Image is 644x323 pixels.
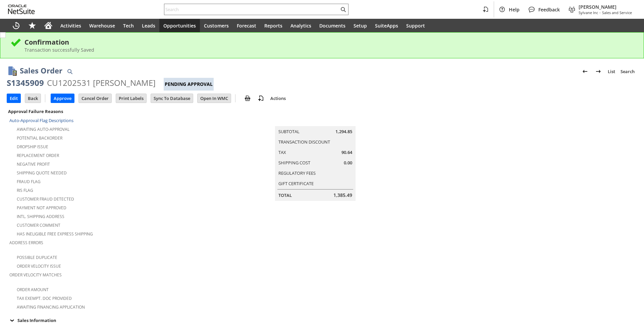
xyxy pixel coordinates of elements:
[244,94,252,102] img: print.svg
[17,255,57,260] a: Possible Duplicate
[237,22,256,29] span: Forecast
[17,126,69,132] a: Awaiting Auto-Approval
[56,19,85,32] a: Activities
[8,19,24,32] a: Recent Records
[286,19,315,32] a: Analytics
[260,19,286,32] a: Reports
[278,139,330,145] a: Transaction Discount
[17,187,33,193] a: RIS flag
[85,19,119,32] a: Warehouse
[17,205,66,211] a: Payment not approved
[123,22,134,29] span: Tech
[51,94,74,103] input: Approve
[60,22,81,29] span: Activities
[278,128,300,134] a: Subtotal
[594,67,602,75] img: Next
[24,19,40,32] div: Shortcuts
[9,117,73,123] a: Auto-Approval Flag Descriptions
[233,19,260,32] a: Forecast
[579,4,632,10] span: [PERSON_NAME]
[159,19,200,32] a: Opportunities
[24,47,634,53] div: Transaction successfully Saved
[7,77,44,88] div: S1345909
[17,231,93,237] a: Has Ineligible Free Express Shipping
[89,22,115,29] span: Warehouse
[335,128,352,135] span: 1,294.85
[17,222,60,228] a: Customer Comment
[406,22,425,29] span: Support
[116,94,146,103] input: Print Labels
[17,179,41,184] a: Fraud Flag
[204,22,229,29] span: Customers
[275,115,356,126] caption: Summary
[12,21,20,30] svg: Recent Records
[24,38,634,47] div: Confirmation
[605,66,618,77] a: List
[257,94,265,102] img: add-record.svg
[17,263,61,269] a: Order Velocity Issue
[17,144,48,150] a: Dropship Issue
[40,19,56,32] a: Home
[151,94,193,103] input: Sync To Database
[7,107,214,116] div: Approval Failure Reasons
[350,19,371,32] a: Setup
[538,6,560,13] span: Feedback
[8,5,35,14] svg: logo
[278,192,292,198] a: Total
[17,196,74,202] a: Customer Fraud Detected
[354,22,367,29] span: Setup
[7,94,20,103] input: Edit
[44,21,52,30] svg: Home
[28,21,36,30] svg: Shortcuts
[579,10,598,15] span: Sylvane Inc
[17,153,59,158] a: Replacement Order
[66,67,74,75] img: Quick Find
[344,160,352,166] span: 0.00
[9,240,43,246] a: Address Errors
[319,22,345,29] span: Documents
[138,19,159,32] a: Leads
[164,5,339,13] input: Search
[17,170,67,176] a: Shipping Quote Needed
[371,19,402,32] a: SuiteApps
[200,19,233,32] a: Customers
[264,22,282,29] span: Reports
[17,214,64,219] a: Intl. Shipping Address
[602,10,632,15] span: Sales and Service
[509,6,520,13] span: Help
[25,94,41,103] input: Back
[333,192,352,199] span: 1,385.49
[47,77,156,88] div: CU1202531 [PERSON_NAME]
[9,272,62,278] a: Order Velocity Matches
[581,67,589,75] img: Previous
[599,10,601,15] span: -
[79,94,111,103] input: Cancel Order
[268,95,288,101] a: Actions
[17,135,62,141] a: Potential Backorder
[163,22,196,29] span: Opportunities
[278,160,310,166] a: Shipping Cost
[375,22,398,29] span: SuiteApps
[17,161,50,167] a: Negative Profit
[278,180,314,186] a: Gift Certificate
[339,5,347,13] svg: Search
[278,149,286,155] a: Tax
[20,65,62,76] h1: Sales Order
[119,19,138,32] a: Tech
[402,19,429,32] a: Support
[142,22,155,29] span: Leads
[17,295,72,301] a: Tax Exempt. Doc Provided
[164,78,214,91] div: Pending Approval
[278,170,316,176] a: Regulatory Fees
[341,149,352,156] span: 90.64
[290,22,311,29] span: Analytics
[198,94,231,103] input: Open In WMC
[315,19,350,32] a: Documents
[17,287,49,292] a: Order Amount
[17,304,85,310] a: Awaiting Financing Application
[618,66,637,77] a: Search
